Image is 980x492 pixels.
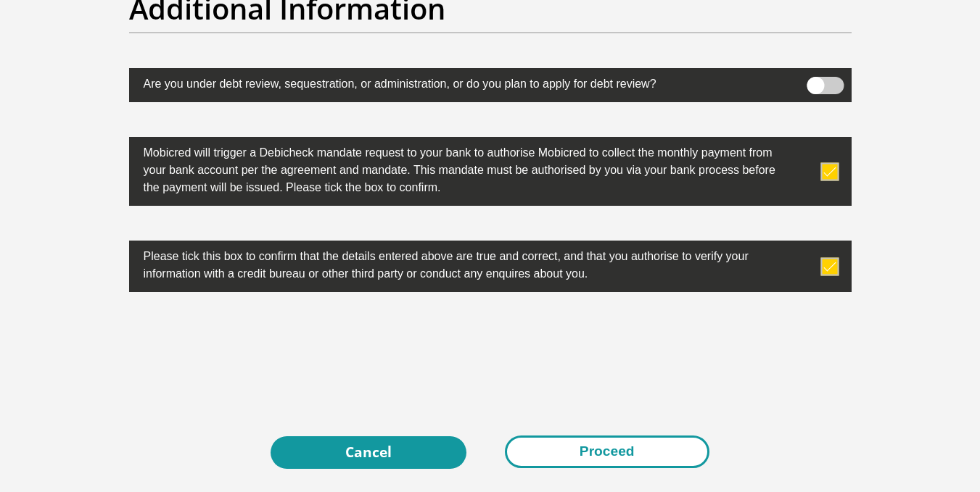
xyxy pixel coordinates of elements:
[380,327,601,383] iframe: reCAPTCHA
[505,435,709,468] button: Proceed
[129,68,779,96] label: Are you under debt review, sequestration, or administration, or do you plan to apply for debt rev...
[129,137,779,200] label: Mobicred will trigger a Debicheck mandate request to your bank to authorise Mobicred to collect t...
[271,436,466,469] a: Cancel
[129,241,779,286] label: Please tick this box to confirm that the details entered above are true and correct, and that you...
